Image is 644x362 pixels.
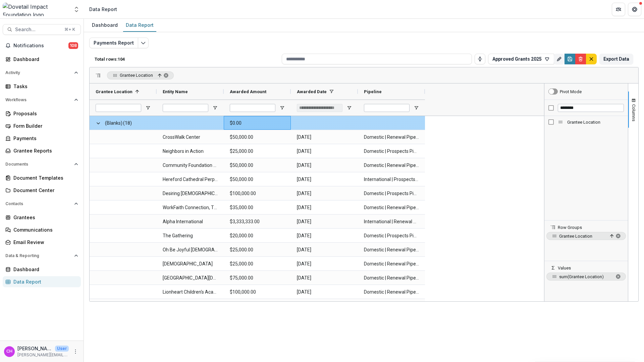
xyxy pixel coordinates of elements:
div: Pivot Mode [560,89,582,94]
span: Gunnison Valley Health [163,299,218,313]
span: $50,000.00 [230,130,285,144]
span: Oh Be Joyful [DEMOGRAPHIC_DATA] [163,243,218,257]
span: Contacts [5,201,71,206]
span: Hereford Cathedral Perpetual Trust [163,173,218,186]
div: Form Builder [13,122,75,129]
span: Domestic | Renewal Pipeline [364,285,419,299]
span: [DATE] [297,187,352,200]
nav: breadcrumb [87,4,120,14]
span: [DATE] [297,144,352,158]
img: Dovetail Impact Foundation logo [3,3,69,16]
span: Grantee Location, ascending. Press ENTER to sort. Press DELETE to remove [546,232,626,240]
span: Activity [5,70,71,75]
button: Open Contacts [3,198,81,209]
span: [DATE] [297,159,352,172]
span: [DATE] [297,229,352,243]
span: Domestic | Renewal Pipeline [364,271,419,285]
p: Total rows: 104 [95,57,279,62]
span: Row Groups [558,225,582,230]
input: Awarded Amount Filter Input [230,104,275,112]
span: WorkFaith Connection, The [163,201,218,215]
a: Data Report [3,276,81,287]
span: [DATE] [297,201,352,215]
button: Rename [554,54,565,64]
div: Courtney Eker Hardy [6,349,12,354]
button: Open Activity [3,67,81,78]
a: Data Report [123,19,156,32]
a: Dashboard [3,264,81,275]
button: Toggle auto height [475,54,485,64]
a: Document Center [3,185,81,196]
span: 108 [68,42,78,49]
span: Domestic | Renewal Pipeline [364,243,419,257]
div: Email Review [13,239,75,246]
span: The Gathering [163,229,218,243]
a: Document Templates [3,172,81,183]
span: (18) [123,116,132,130]
a: Email Review [3,237,81,248]
span: $25,000.00 [230,243,285,257]
span: Domestic | Renewal Pipeline [364,159,419,172]
input: Entity Name Filter Input [163,104,208,112]
span: Domestic | Renewal Pipeline [364,201,419,215]
span: Community Foundation of the Hill Country [163,159,218,172]
div: Dashboard [89,20,120,30]
span: Search... [15,27,60,33]
button: Open Filter Menu [212,105,218,111]
a: Tasks [3,81,81,92]
span: $100,000.00 [230,285,285,299]
input: Date Filter Input [297,104,342,112]
span: International | Renewal Pipeline [364,215,419,229]
span: Domestic | Prospects Pipeline [364,229,419,243]
a: Dashboard [3,54,81,65]
span: [DATE] [297,173,352,186]
button: Notifications108 [3,40,81,51]
button: Open Filter Menu [346,105,352,111]
a: Form Builder [3,120,81,131]
span: [DEMOGRAPHIC_DATA] [163,257,218,271]
div: Dashboard [13,56,75,63]
span: Awarded Date [297,89,327,94]
span: $25,000.00 [230,144,285,158]
button: Open Filter Menu [145,105,151,111]
span: $3,333,333.00 [230,215,285,229]
div: Values [544,270,628,301]
span: [DATE] [297,215,352,229]
div: Document Templates [13,174,75,181]
button: Open Documents [3,159,81,170]
div: Grantee Reports [13,147,75,154]
span: Grantee Location, ascending. Press ENTER to sort. Press DELETE to remove [107,71,174,79]
div: Communications [13,226,75,233]
span: Values [558,265,571,270]
span: Grantee Location [559,234,605,239]
button: Save [565,54,575,64]
button: Open Workflows [3,95,81,105]
div: Dashboard [13,266,75,273]
span: $50,000.00 [230,173,285,186]
div: Document Center [13,187,75,194]
div: Proposals [13,110,75,117]
a: Grantees [3,212,81,223]
p: User [55,346,69,352]
span: Documents [5,162,71,167]
span: [DATE] [297,257,352,271]
div: Data Report [13,278,75,285]
a: Payments [3,133,81,144]
button: Open Filter Menu [279,105,285,111]
button: Get Help [628,3,641,16]
span: Columns [631,104,636,121]
a: Proposals [3,108,81,119]
span: Notifications [13,43,68,49]
span: Neighbors in Action [163,144,218,158]
p: [PERSON_NAME][EMAIL_ADDRESS][DOMAIN_NAME] [17,352,69,358]
span: [DATE] [297,243,352,257]
span: [DATE] [297,271,352,285]
div: Grantees [13,214,75,221]
button: Partners [612,3,625,16]
button: Open Filter Menu [414,105,419,111]
button: default [586,54,597,64]
a: Dashboard [89,19,120,32]
span: Desiring [DEMOGRAPHIC_DATA] [163,187,218,200]
span: $35,000.00 [230,201,285,215]
input: Pipeline Filter Input [364,104,410,112]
